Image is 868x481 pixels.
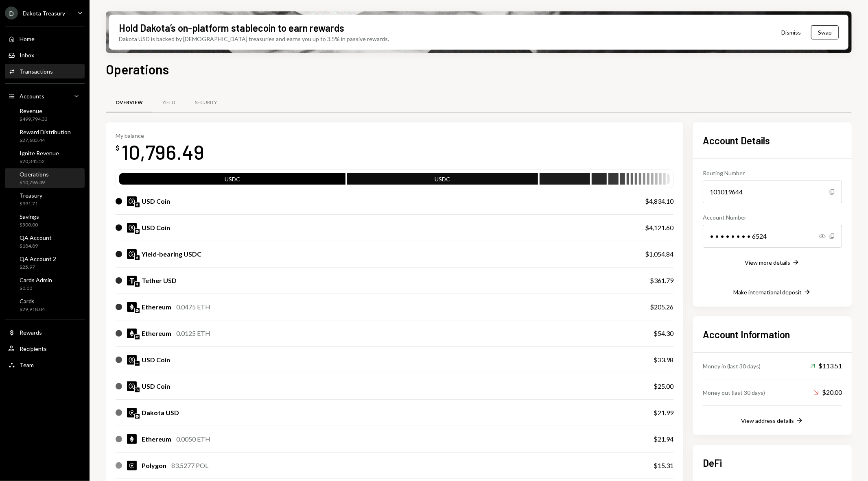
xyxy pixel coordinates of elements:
div: Reward Distribution [20,128,71,135]
div: $15.31 [654,461,673,470]
div: Routing Number [703,169,842,177]
a: QA Account 2$25.97 [5,253,85,272]
img: USDC [127,355,137,365]
div: USDC [119,175,345,186]
div: Team [20,361,34,368]
div: $25.97 [20,264,56,271]
img: POL [127,461,137,470]
div: Savings [20,213,39,220]
div: $205.26 [650,302,673,312]
img: DKUSD [127,408,137,418]
a: Cards Admin$0.00 [5,274,85,294]
div: My balance [116,132,204,139]
div: $0.00 [20,285,52,292]
img: ETH [127,329,137,338]
button: Swap [811,25,839,39]
img: USDT [127,276,137,285]
a: Transactions [5,64,85,78]
a: QA Account$184.89 [5,232,85,251]
div: $991.71 [20,200,42,207]
img: USDC [127,223,137,233]
h2: Account Information [703,328,842,341]
img: ETH [127,434,137,444]
button: Dismiss [771,23,811,42]
div: USD Coin [142,196,170,206]
img: ETH [127,302,137,312]
h2: DeFi [703,456,842,470]
div: QA Account [20,234,52,241]
a: Treasury$991.71 [5,189,85,209]
a: Team [5,357,85,372]
div: Ethereum [142,302,171,312]
a: Savings$500.00 [5,211,85,230]
a: Inbox [5,48,85,62]
div: Accounts [20,93,44,100]
img: ethereum-mainnet [135,255,140,260]
div: Dakota USD is backed by [DEMOGRAPHIC_DATA] treasuries and earns you up to 3.5% in passive rewards. [119,35,389,43]
button: Make international deposit [733,288,811,297]
a: Cards$29,918.04 [5,295,85,315]
div: 10,796.49 [121,139,204,165]
div: $27,683.44 [20,137,71,144]
div: $25.00 [654,381,673,391]
a: Reward Distribution$27,683.44 [5,126,85,146]
div: $184.89 [20,243,52,250]
img: optimism-mainnet [135,335,140,340]
img: USDC [127,196,137,206]
button: View address details [741,416,804,425]
a: Security [185,92,227,113]
div: 0.0125 ETH [176,329,210,338]
a: Overview [106,92,153,113]
h1: Operations [106,61,169,77]
div: Cards [20,298,45,305]
div: USDC [347,175,538,186]
div: QA Account 2 [20,255,56,262]
div: Tether USD [142,276,177,285]
div: Revenue [20,107,48,114]
div: Ethereum [142,434,171,444]
div: USD Coin [142,355,170,365]
a: Rewards [5,325,85,340]
a: Operations$10,796.49 [5,168,85,188]
div: Dakota USD [142,408,179,418]
div: 83.5277 POL [171,461,208,470]
div: USD Coin [142,223,170,233]
a: Accounts [5,89,85,103]
img: ethereum-mainnet [135,202,140,207]
div: $20.00 [814,387,842,397]
div: $21.99 [654,408,673,418]
div: $ [116,144,120,152]
div: $20,345.52 [20,158,59,165]
div: Yield-bearing USDC [142,249,201,259]
img: base-mainnet [135,229,140,234]
div: 0.0050 ETH [176,434,210,444]
div: Ignite Revenue [20,150,59,157]
div: 101019644 [703,181,842,203]
div: Polygon [142,461,166,470]
div: $113.51 [810,361,842,371]
a: Ignite Revenue$20,345.52 [5,147,85,167]
div: Home [20,35,35,42]
div: Money in (last 30 days) [703,362,761,370]
a: Yield [153,92,185,113]
div: Transactions [20,68,53,75]
div: Dakota Treasury [23,10,65,17]
img: optimism-mainnet [135,361,140,366]
img: base-mainnet [135,414,140,419]
div: View address details [741,417,794,424]
div: $1,054.84 [645,249,673,259]
div: Money out (last 30 days) [703,388,765,397]
div: Hold Dakota’s on-platform stablecoin to earn rewards [119,21,344,35]
button: View more details [745,258,800,267]
div: Account Number [703,213,842,222]
div: $4,121.60 [645,223,673,233]
div: Overview [116,99,143,106]
div: Make international deposit [733,289,802,296]
div: $499,794.33 [20,116,48,123]
div: $4,834.10 [645,196,673,206]
img: USDC [127,249,137,259]
div: Security [195,99,217,106]
div: $361.79 [650,276,673,285]
div: $21.94 [654,434,673,444]
div: Rewards [20,329,42,336]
